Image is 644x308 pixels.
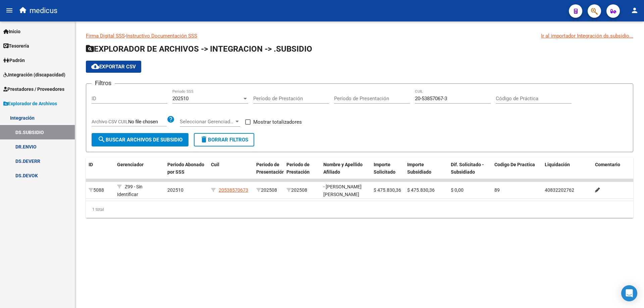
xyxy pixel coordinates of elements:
span: Explorador de Archivos [3,100,57,107]
span: 89 [494,187,500,193]
datatable-header-cell: Importe Solicitado [371,158,405,187]
span: Inicio [3,28,20,35]
span: Periodo de Presentación [256,162,285,175]
span: 20538570673 [219,187,248,193]
datatable-header-cell: Importe Subsidiado [405,158,448,187]
div: 202508 [256,186,281,194]
span: Gerenciador [117,162,144,167]
mat-icon: cloud_download [91,62,99,70]
datatable-header-cell: Periodo de Presentación [254,158,284,187]
input: Archivo CSV CUIL [128,119,167,125]
span: EXPLORADOR DE ARCHIVOS -> INTEGRACION -> .SUBSIDIO [86,44,312,54]
span: ID [89,162,93,167]
datatable-header-cell: Periodo Abonado por SSS [165,158,208,187]
span: Exportar CSV [91,64,136,70]
span: Buscar Archivos de Subsidio [98,137,182,143]
p: - [86,32,633,40]
span: Codigo De Practica [494,162,535,167]
mat-icon: delete [200,135,208,143]
span: Tesorería [3,42,29,50]
span: $ 0,00 [451,187,464,193]
span: medicus [30,3,57,18]
span: Z99 - Sin Identificar [117,184,143,197]
mat-icon: menu [5,6,13,14]
datatable-header-cell: Comentario [592,158,643,187]
span: Importe Solicitado [374,162,395,175]
span: 40832202762 [545,187,574,193]
datatable-header-cell: ID [86,158,114,187]
button: Buscar Archivos de Subsidio [92,133,189,146]
span: Integración (discapacidad) [3,71,65,78]
span: Seleccionar Gerenciador [180,119,234,125]
span: Padrón [3,57,25,64]
div: 202508 [286,186,318,194]
span: Nombre y Apellido Afiliado [323,162,363,175]
datatable-header-cell: Gerenciador [114,158,165,187]
span: Dif. Solicitado - Subsidiado [451,162,484,175]
mat-icon: help [167,115,175,123]
span: Borrar Filtros [200,137,248,143]
span: Prestadores / Proveedores [3,85,64,93]
a: Instructivo Documentación SSS [126,33,197,39]
button: Borrar Filtros [194,133,254,146]
div: Ir al importador Integración ds.subsidio... [541,32,633,40]
button: Exportar CSV [86,61,141,73]
datatable-header-cell: Cuil [208,158,254,187]
span: Archivo CSV CUIL [92,119,128,124]
datatable-header-cell: Liquidación [542,158,592,187]
div: Open Intercom Messenger [621,285,637,301]
datatable-header-cell: Periodo de Prestación [284,158,321,187]
span: $ 475.830,36 [374,187,401,193]
datatable-header-cell: Codigo De Practica [492,158,542,187]
span: Periodo Abonado por SSS [167,162,204,175]
span: Periodo de Prestación [286,162,310,175]
span: $ 475.830,36 [407,187,435,193]
span: 202510 [167,187,183,193]
mat-icon: search [98,135,106,143]
div: 5088 [89,186,112,194]
span: Mostrar totalizadores [253,118,302,126]
h3: Filtros [92,78,115,88]
a: Firma Digital SSS [86,33,125,39]
span: Comentario [595,162,620,167]
span: 202510 [172,96,189,102]
div: 1 total [86,201,633,218]
span: - [PERSON_NAME] [PERSON_NAME] [323,184,362,197]
span: Liquidación [545,162,570,167]
span: Importe Subsidiado [407,162,431,175]
mat-icon: person [631,6,639,14]
datatable-header-cell: Nombre y Apellido Afiliado [321,158,371,187]
datatable-header-cell: Dif. Solicitado - Subsidiado [448,158,492,187]
span: Cuil [211,162,219,167]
